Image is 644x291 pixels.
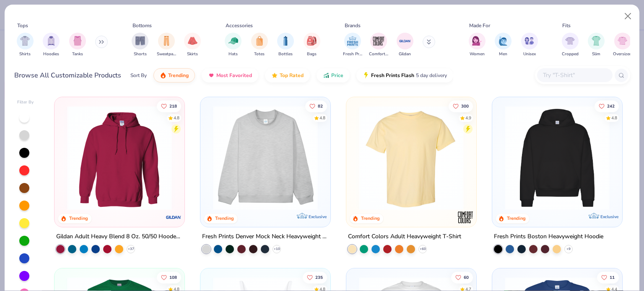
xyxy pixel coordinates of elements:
button: Close [620,8,636,24]
img: flash.gif [363,72,369,79]
div: filter for Fresh Prints [343,33,362,57]
button: Fresh Prints Flash5 day delivery [356,68,453,82]
button: Price [317,68,350,82]
span: Totes [254,51,265,57]
button: filter button [17,33,34,57]
img: Cropped Image [565,36,575,46]
div: filter for Slim [588,33,605,57]
button: Like [303,271,327,283]
img: most_fav.gif [208,72,215,79]
div: filter for Oversized [613,33,632,57]
img: Shirts Image [20,36,30,46]
button: Most Favorited [202,68,258,82]
span: Slim [592,51,600,57]
img: Tanks Image [73,36,82,46]
div: Sort By [130,72,147,79]
img: Oversized Image [618,36,627,46]
button: Trending [153,68,195,82]
img: Shorts Image [135,36,145,46]
span: 108 [170,275,177,279]
button: filter button [69,33,86,57]
div: filter for Comfort Colors [369,33,388,57]
div: filter for Cropped [562,33,579,57]
div: filter for Hats [225,33,241,57]
span: Exclusive [600,214,618,219]
div: Bottoms [132,22,152,29]
span: 5 day delivery [416,71,447,80]
button: filter button [304,33,320,57]
img: Men Image [499,36,508,46]
button: filter button [613,33,632,57]
img: Unisex Image [525,36,534,46]
button: Like [157,271,182,283]
div: Tops [17,22,28,29]
button: filter button [184,33,201,57]
span: Oversized [613,51,632,57]
img: Sweatpants Image [162,36,171,46]
span: Bags [307,51,317,57]
button: filter button [562,33,579,57]
img: Bags Image [307,36,316,46]
span: Fresh Prints Flash [371,72,414,79]
span: Hats [229,51,238,57]
button: Like [597,271,619,283]
button: filter button [521,33,538,57]
span: + 60 [419,247,426,252]
img: f5d85501-0dbb-4ee4-b115-c08fa3845d83 [209,106,322,210]
button: filter button [157,33,176,57]
div: Fresh Prints Boston Heavyweight Hoodie [494,232,603,242]
button: Like [305,100,327,112]
div: Browse All Customizable Products [14,70,121,80]
span: Top Rated [280,72,304,79]
img: Hats Image [229,36,238,46]
span: 235 [315,275,323,279]
div: filter for Bags [304,33,320,57]
span: Tanks [72,51,83,57]
div: Accessories [226,22,253,29]
div: filter for Hoodies [43,33,60,57]
span: 242 [607,104,615,108]
img: Gildan logo [165,209,182,226]
div: filter for Tanks [69,33,86,57]
span: Cropped [562,51,579,57]
button: filter button [369,33,388,57]
img: trending.gif [160,72,166,79]
div: filter for Sweatpants [157,33,176,57]
span: + 37 [128,247,134,252]
img: Slim Image [592,36,601,46]
span: + 9 [566,247,571,252]
div: filter for Bottles [277,33,294,57]
div: filter for Skirts [184,33,201,57]
div: Made For [469,22,490,29]
span: + 10 [274,247,280,252]
div: filter for Women [469,33,486,57]
img: Skirts Image [188,36,197,46]
button: filter button [495,33,512,57]
div: Gildan Adult Heavy Blend 8 Oz. 50/50 Hooded Sweatshirt [56,232,183,242]
span: Shirts [19,51,31,57]
div: Comfort Colors Adult Heavyweight T-Shirt [348,232,461,242]
button: filter button [225,33,241,57]
span: 218 [170,104,177,108]
div: 4.8 [319,115,325,121]
span: Trending [168,72,189,79]
span: Women [470,51,485,57]
img: Women Image [472,36,482,46]
span: Shorts [134,51,147,57]
span: Sweatpants [157,51,176,57]
img: 91acfc32-fd48-4d6b-bdad-a4c1a30ac3fc [501,106,614,210]
button: Like [449,100,473,112]
div: filter for Men [495,33,512,57]
button: filter button [251,33,268,57]
img: 029b8af0-80e6-406f-9fdc-fdf898547912 [355,106,468,210]
div: 4.8 [611,115,617,121]
img: Hoodies Image [47,36,56,46]
span: 11 [610,275,615,279]
button: filter button [588,33,605,57]
button: filter button [277,33,294,57]
button: Like [595,100,619,112]
div: Fits [562,22,571,29]
input: Try "T-Shirt" [542,70,607,80]
span: Gildan [399,51,411,57]
span: Comfort Colors [369,51,388,57]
